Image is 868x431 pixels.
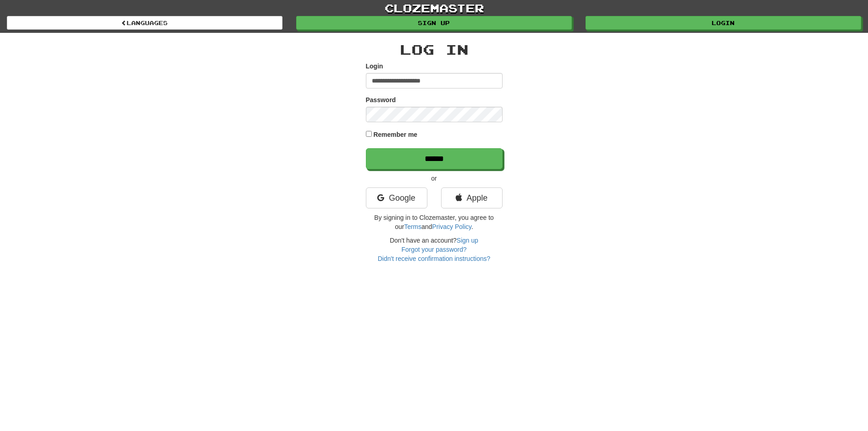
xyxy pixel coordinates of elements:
a: Terms [404,223,421,230]
label: Remember me [373,130,417,139]
a: Languages [7,16,282,30]
p: By signing in to Clozemaster, you agree to our and . [366,213,503,231]
h2: Log In [366,42,503,57]
a: Didn't receive confirmation instructions? [378,255,490,262]
a: Privacy Policy [432,223,471,230]
a: Google [366,187,427,208]
a: Sign up [296,16,572,30]
a: Sign up [457,237,478,244]
label: Login [366,62,383,71]
label: Password [366,95,396,104]
p: or [366,174,503,183]
a: Apple [441,187,503,208]
a: Forgot your password? [401,246,467,253]
div: Don't have an account? [366,236,503,263]
a: Login [586,16,861,30]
